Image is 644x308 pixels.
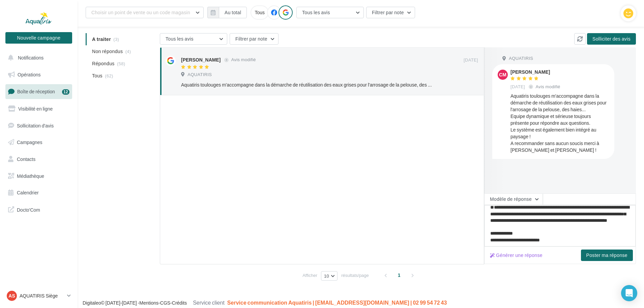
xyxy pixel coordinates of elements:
[230,33,279,45] button: Filtrer par note
[17,122,54,128] span: Sollicitation d'avis
[4,169,74,183] a: Médiathèque
[160,300,170,306] a: CGS
[484,193,543,205] button: Modèle de réponse
[17,173,44,179] span: Médiathèque
[193,299,225,306] span: Service client
[219,7,247,18] button: Au total
[536,84,560,89] span: Avis modifié
[4,102,74,116] a: Visibilité en ligne
[4,186,74,200] a: Calendrier
[587,33,636,45] button: Solliciter des avis
[510,93,609,153] div: Aquatiris toulouges m'accompagne dans la démarche de réutilisation des eaux grises pour l'arrosag...
[4,152,74,166] a: Contacts
[18,106,53,112] span: Visibilité en ligne
[231,57,256,63] span: Avis modifié
[18,72,40,77] span: Opérations
[296,7,364,18] button: Tous les avis
[187,72,212,78] span: AQUATIRIS
[394,270,405,281] span: 1
[117,61,125,66] span: (58)
[4,119,74,133] a: Sollicitation d'avis
[83,300,447,306] span: © [DATE]-[DATE] - - -
[4,51,71,65] button: Notifications
[83,300,101,306] a: Digitaleo
[17,139,42,145] span: Campagnes
[17,205,40,214] span: Docto'Com
[321,271,338,281] button: 10
[581,250,633,261] button: Poster ma réponse
[207,7,247,18] button: Au total
[91,9,190,15] span: Choisir un point de vente ou un code magasin
[18,55,43,61] span: Notifications
[139,300,158,306] a: Mentions
[8,292,15,299] span: AS
[62,89,69,95] div: 12
[621,285,637,301] div: Open Intercom Messenger
[125,49,131,54] span: (4)
[227,299,447,306] span: Service communication Aquatiris | [EMAIL_ADDRESS][DOMAIN_NAME] | 02 99 54 72 43
[341,272,369,279] span: résultats/page
[17,156,35,162] span: Contacts
[509,55,533,62] span: AQUATIRIS
[499,71,506,78] span: CM
[251,5,269,20] div: Tous
[105,73,113,78] span: (62)
[172,300,187,306] a: Crédits
[92,48,123,55] span: Non répondus
[5,289,72,302] a: AS AQUATIRIS Siège
[4,84,74,99] a: Boîte de réception12
[17,190,39,195] span: Calendrier
[160,33,227,45] button: Tous les avis
[464,57,478,63] span: [DATE]
[5,32,72,44] button: Nouvelle campagne
[181,81,434,88] div: Aquatiris toulouges m'accompagne dans la démarche de réutilisation des eaux grises pour l'arrosag...
[166,36,194,42] span: Tous les avis
[86,7,204,18] button: Choisir un point de vente ou un code magasin
[366,7,415,18] button: Filtrer par note
[324,273,329,279] span: 10
[92,60,115,67] span: Répondus
[4,203,74,217] a: Docto'Com
[17,89,55,94] span: Boîte de réception
[510,84,525,90] span: [DATE]
[20,292,64,299] p: AQUATIRIS Siège
[302,9,330,15] span: Tous les avis
[181,56,221,63] div: [PERSON_NAME]
[302,272,317,279] span: Afficher
[92,72,103,79] span: Tous
[487,251,545,259] button: Générer une réponse
[510,70,562,74] div: [PERSON_NAME]
[4,135,74,149] a: Campagnes
[4,68,74,82] a: Opérations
